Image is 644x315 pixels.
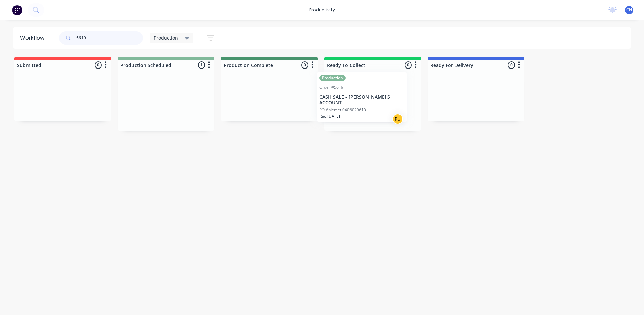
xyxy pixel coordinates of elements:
input: Search for orders... [76,31,143,45]
span: Production [154,34,178,41]
div: Workflow [20,34,48,42]
img: Factory [12,5,22,15]
div: productivity [306,5,338,15]
span: CN [626,7,632,13]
